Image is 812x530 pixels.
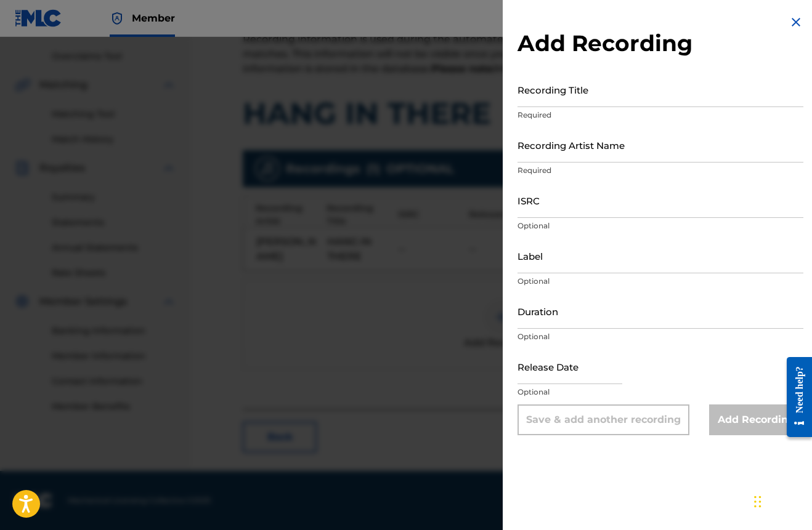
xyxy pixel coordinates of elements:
[777,352,812,441] iframe: Resource Center
[518,331,803,342] p: Optional
[518,276,803,287] p: Optional
[518,30,803,57] h2: Add Recording
[518,110,803,121] p: Required
[750,471,812,530] iframe: Chat Widget
[518,387,803,398] p: Optional
[15,9,62,27] img: MLC Logo
[518,220,803,231] p: Optional
[518,165,803,176] p: Required
[132,11,175,25] span: Member
[110,11,124,26] img: Top Rightsholder
[754,483,761,520] div: Drag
